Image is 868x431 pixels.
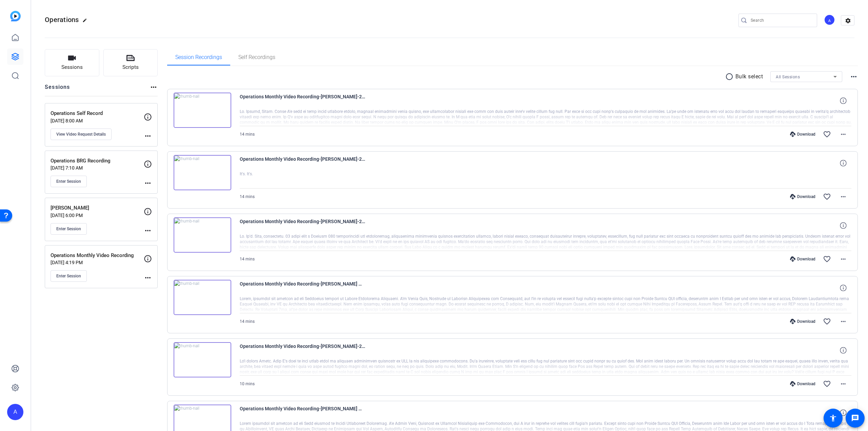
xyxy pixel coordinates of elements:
[122,63,139,71] span: Scripts
[839,193,847,201] mat-icon: more_horiz
[150,83,158,91] mat-icon: more_horiz
[787,319,819,324] div: Download
[823,317,831,326] mat-icon: favorite_border
[10,11,21,21] img: blue-gradient.svg
[787,194,819,199] div: Download
[240,342,365,358] span: Operations Monthly Video Recording-[PERSON_NAME]-2025-06-09-08-13-47-883-2
[240,132,255,137] span: 14 mins
[45,16,79,24] span: Operations
[144,274,152,282] mat-icon: more_horiz
[841,16,855,26] mat-icon: settings
[103,49,158,76] button: Scripts
[51,223,87,235] button: Enter Session
[839,255,847,263] mat-icon: more_horiz
[51,213,144,218] p: [DATE] 6:00 PM
[824,14,836,26] ngx-avatar: Anxiter
[240,280,365,296] span: Operations Monthly Video Recording-[PERSON_NAME] Wood11-2025-08-15-13-12-24-400-0
[56,226,81,232] span: Enter Session
[56,132,106,137] span: View Video Request Details
[51,129,112,140] button: View Video Request Details
[82,18,91,26] mat-icon: edit
[776,75,800,79] span: All Sessions
[787,256,819,262] div: Download
[823,380,831,388] mat-icon: favorite_border
[238,55,275,60] span: Self Recordings
[850,73,858,81] mat-icon: more_horiz
[787,132,819,137] div: Download
[787,381,819,387] div: Download
[51,165,144,171] p: [DATE] 7:10 AM
[51,252,144,259] p: Operations Monthly Video Recording
[839,380,847,388] mat-icon: more_horiz
[51,118,144,123] p: [DATE] 8:00 AM
[7,404,23,420] div: A
[823,193,831,201] mat-icon: favorite_border
[823,255,831,263] mat-icon: favorite_border
[56,179,81,184] span: Enter Session
[174,155,231,190] img: thumb-nail
[51,260,144,265] p: [DATE] 4:19 PM
[174,342,231,377] img: thumb-nail
[144,179,152,187] mat-icon: more_horiz
[51,270,87,282] button: Enter Session
[61,63,83,71] span: Sessions
[45,49,99,76] button: Sessions
[51,110,144,117] p: Operations Self Record
[735,73,763,81] p: Bulk select
[823,130,831,138] mat-icon: favorite_border
[240,381,255,386] span: 10 mins
[240,319,255,324] span: 14 mins
[51,157,144,165] p: Operations BRG Recording
[144,227,152,235] mat-icon: more_horiz
[174,217,231,253] img: thumb-nail
[240,155,365,171] span: Operations Monthly Video Recording-[PERSON_NAME]-2025-08-15-13-12-24-400-2
[751,16,812,24] input: Search
[51,176,87,187] button: Enter Session
[240,194,255,199] span: 14 mins
[240,217,365,234] span: Operations Monthly Video Recording-[PERSON_NAME]-2025-08-15-13-12-24-400-1
[824,14,835,25] div: A
[174,93,231,128] img: thumb-nail
[725,73,735,81] mat-icon: radio_button_unchecked
[51,204,144,212] p: [PERSON_NAME]
[45,83,70,96] h2: Sessions
[175,55,222,60] span: Session Recordings
[240,405,365,421] span: Operations Monthly Video Recording-[PERSON_NAME] Wood8-2025-06-09-08-13-47-883-1
[56,273,81,279] span: Enter Session
[839,130,847,138] mat-icon: more_horiz
[240,93,365,109] span: Operations Monthly Video Recording-[PERSON_NAME]-2025-08-15-13-12-24-400-3
[144,132,152,140] mat-icon: more_horiz
[240,257,255,261] span: 14 mins
[839,317,847,326] mat-icon: more_horiz
[829,414,837,422] mat-icon: accessibility
[851,414,859,422] mat-icon: message
[174,280,231,315] img: thumb-nail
